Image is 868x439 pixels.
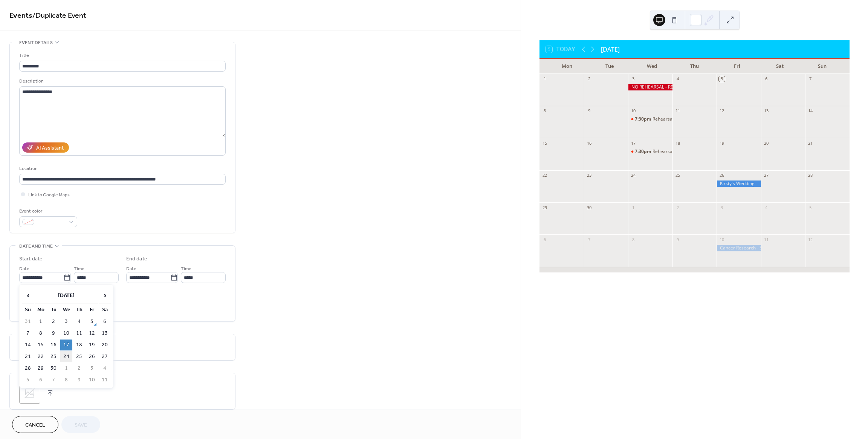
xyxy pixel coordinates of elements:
[586,76,592,82] div: 2
[630,173,636,178] div: 24
[807,173,813,178] div: 28
[35,340,47,350] td: 15
[675,205,680,210] div: 2
[673,59,716,74] div: Thu
[763,140,769,146] div: 20
[19,255,43,263] div: Start date
[19,265,29,273] span: Date
[542,205,547,210] div: 29
[35,328,47,339] td: 8
[807,205,813,210] div: 5
[60,340,72,350] td: 17
[35,375,47,385] td: 6
[36,144,64,152] div: AI Assistant
[19,382,40,404] div: ;
[47,375,60,385] td: 7
[22,288,34,303] span: ‹
[60,328,72,339] td: 10
[25,421,45,429] span: Cancel
[60,304,72,315] th: We
[675,76,680,82] div: 4
[542,108,547,114] div: 8
[631,59,673,74] div: Wed
[86,351,98,362] td: 26
[60,375,72,385] td: 8
[586,140,592,146] div: 16
[19,39,53,47] span: Event details
[28,191,70,199] span: Link to Google Maps
[630,76,636,82] div: 3
[86,340,98,350] td: 19
[19,77,224,85] div: Description
[719,173,724,178] div: 26
[675,237,680,242] div: 9
[73,340,85,350] td: 18
[99,304,111,315] th: Sa
[719,76,724,82] div: 5
[12,416,58,433] button: Cancel
[586,173,592,178] div: 23
[22,351,34,362] td: 21
[719,237,724,242] div: 10
[807,108,813,114] div: 14
[807,237,813,242] div: 12
[719,108,724,114] div: 12
[86,375,98,385] td: 10
[22,304,34,315] th: Su
[801,59,844,74] div: Sun
[99,288,110,303] span: ›
[126,265,136,273] span: Date
[19,165,224,173] div: Location
[635,148,653,155] span: 7:30pm
[758,59,801,74] div: Sat
[99,340,111,350] td: 20
[630,205,636,210] div: 1
[86,363,98,374] td: 3
[628,148,672,155] div: Rehearsal
[716,59,758,74] div: Fri
[73,351,85,362] td: 25
[628,116,672,122] div: Rehearsal
[542,237,547,242] div: 6
[35,316,47,327] td: 1
[74,265,84,273] span: Time
[86,304,98,315] th: Fr
[86,328,98,339] td: 12
[542,76,547,82] div: 1
[73,375,85,385] td: 9
[546,59,588,74] div: Mon
[35,304,47,315] th: Mo
[586,108,592,114] div: 9
[99,328,111,339] td: 13
[719,140,724,146] div: 19
[675,173,680,178] div: 25
[717,180,761,187] div: Kirsty's Wedding
[99,375,111,385] td: 11
[73,304,85,315] th: Th
[47,363,60,374] td: 30
[73,316,85,327] td: 4
[675,108,680,114] div: 11
[630,108,636,114] div: 10
[22,142,69,153] button: AI Assistant
[586,237,592,242] div: 7
[653,116,674,122] div: Rehearsal
[35,288,98,304] th: [DATE]
[35,363,47,374] td: 29
[47,340,60,350] td: 16
[22,340,34,350] td: 14
[99,351,111,362] td: 27
[60,363,72,374] td: 1
[717,245,761,251] div: Cancer Research - Southampton Shine
[22,328,34,339] td: 7
[47,328,60,339] td: 9
[763,173,769,178] div: 27
[542,173,547,178] div: 22
[630,140,636,146] div: 17
[9,8,32,23] a: Events
[22,316,34,327] td: 31
[719,205,724,210] div: 3
[35,351,47,362] td: 22
[86,316,98,327] td: 5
